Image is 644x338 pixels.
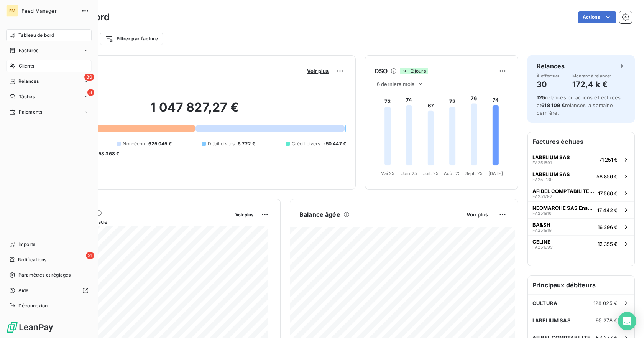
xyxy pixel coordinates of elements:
[532,245,553,249] span: FA251999
[86,252,94,259] span: 21
[307,68,329,74] span: Voir plus
[598,241,618,247] span: 12 355 €
[19,109,42,115] span: Paiements
[401,171,417,176] tspan: Juin 25
[532,222,550,228] span: BA&SH
[467,211,488,218] span: Voir plus
[532,194,552,199] span: FA251792
[528,218,634,235] button: BA&SHFA25191916 296 €
[21,8,77,14] span: Feed Manager
[235,212,253,218] span: Voir plus
[87,89,94,96] span: 8
[148,140,172,147] span: 625 045 €
[6,321,54,333] img: Logo LeanPay
[123,140,145,147] span: Non-échu
[528,151,634,168] button: LABELIUM SASFA25189171 251 €
[532,211,552,216] span: FA251916
[532,188,595,194] span: AFIBEL COMPTABILITE FOURNISSEURS
[528,235,634,252] button: CELINEFA25199912 355 €
[464,211,490,218] button: Voir plus
[6,5,18,17] div: FM
[84,74,94,81] span: 30
[18,78,39,85] span: Relances
[537,78,560,91] h4: 30
[528,185,634,201] button: AFIBEL COMPTABILITE FOURNISSEURSFA25179217 560 €
[537,94,621,116] span: relances ou actions effectuées et relancés la semaine dernière.
[598,224,618,230] span: 16 296 €
[377,81,414,87] span: 6 derniers mois
[528,132,634,151] h6: Factures échues
[599,157,618,163] span: 71 251 €
[18,241,35,248] span: Imports
[528,201,634,218] button: NEOMARCHE SAS Enseigne ALINEAFA25191617 442 €
[19,93,35,100] span: Tâches
[593,300,618,306] span: 128 025 €
[324,140,346,147] span: -50 447 €
[100,33,163,45] button: Filtrer par facture
[532,228,552,232] span: FA251919
[596,173,618,180] span: 58 856 €
[532,171,570,177] span: LABELIUM SAS
[238,140,255,147] span: 6 722 €
[233,211,256,218] button: Voir plus
[400,68,428,74] span: -2 jours
[578,11,616,23] button: Actions
[96,150,119,157] span: -58 368 €
[43,218,230,226] span: Chiffre d'affaires mensuel
[537,94,545,101] span: 125
[19,63,34,69] span: Clients
[18,302,48,309] span: Déconnexion
[208,140,235,147] span: Débit divers
[528,276,634,294] h6: Principaux débiteurs
[18,256,46,263] span: Notifications
[528,168,634,185] button: LABELIUM SASFA25213958 856 €
[532,177,553,182] span: FA252139
[18,32,54,39] span: Tableau de bord
[375,66,388,76] h6: DSO
[532,160,552,165] span: FA251891
[423,171,439,176] tspan: Juil. 25
[532,239,550,245] span: CELINE
[532,154,570,160] span: LABELIUM SAS
[19,47,38,54] span: Factures
[537,61,565,71] h6: Relances
[299,210,340,219] h6: Balance âgée
[43,100,346,123] h2: 1 047 827,27 €
[532,317,571,323] span: LABELIUM SAS
[18,272,71,279] span: Paramètres et réglages
[597,207,618,213] span: 17 442 €
[596,317,618,323] span: 95 278 €
[572,78,611,91] h4: 172,4 k €
[532,205,594,211] span: NEOMARCHE SAS Enseigne ALINEA
[6,284,92,297] a: Aide
[541,102,565,108] span: 618 109 €
[532,300,557,306] span: CULTURA
[598,190,618,196] span: 17 560 €
[305,68,331,74] button: Voir plus
[18,287,29,294] span: Aide
[488,171,503,176] tspan: [DATE]
[572,74,611,78] span: Montant à relancer
[292,140,320,147] span: Crédit divers
[618,312,636,330] div: Open Intercom Messenger
[381,171,395,176] tspan: Mai 25
[537,74,560,78] span: À effectuer
[465,171,483,176] tspan: Sept. 25
[444,171,461,176] tspan: Août 25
